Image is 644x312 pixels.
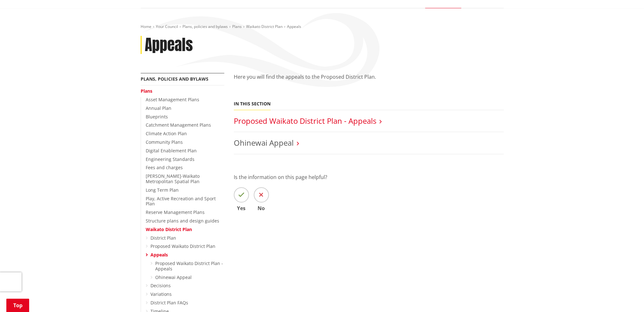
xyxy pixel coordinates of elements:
[182,24,228,29] a: Plans, policies and bylaws
[146,122,211,128] a: Catchment Management Plans
[234,206,249,211] span: Yes
[141,24,504,30] nav: breadcrumb
[141,76,208,82] a: Plans, policies and bylaws
[141,88,152,94] a: Plans
[150,300,188,306] a: District Plan FAQs
[155,274,192,280] a: Ohinewai Appeal
[146,156,194,162] a: Engineering Standards
[254,206,269,211] span: No
[6,299,29,312] a: Top
[146,209,205,215] a: Reserve Management Plans
[146,130,187,136] a: Climate Action Plan
[146,226,192,232] a: Waikato District Plan
[146,173,200,184] a: [PERSON_NAME]-Waikato Metropolitan Spatial Plan
[141,24,151,29] a: Home
[146,218,219,224] a: Structure plans and design guides
[615,285,638,308] iframe: Messenger Launcher
[146,187,179,193] a: Long Term Plan
[150,235,176,241] a: District Plan
[150,243,215,249] a: Proposed Waikato District Plan
[234,116,376,126] a: Proposed Waikato District Plan - Appeals
[146,148,197,154] a: Digital Enablement Plan
[234,173,504,181] p: Is the information on this page helpful?
[150,252,168,258] a: Appeals
[155,260,223,272] a: Proposed Waikato District Plan - Appeals
[234,137,294,148] a: Ohinewai Appeal
[146,139,183,145] a: Community Plans
[146,196,216,207] a: Play, Active Recreation and Sport Plan
[146,114,168,120] a: Blueprints
[150,282,171,289] a: Decisions
[150,291,172,297] a: Variations
[234,101,271,107] h5: In this section
[156,24,178,29] a: Your Council
[287,24,301,29] span: Appeals
[146,96,199,103] a: Asset Management Plans
[246,24,283,29] a: Waikato District Plan
[146,164,183,170] a: Fees and charges
[145,36,193,54] h1: Appeals
[232,24,242,29] a: Plans
[146,105,171,111] a: Annual Plan
[234,73,504,81] p: Here you will find the appeals to the Proposed District Plan.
